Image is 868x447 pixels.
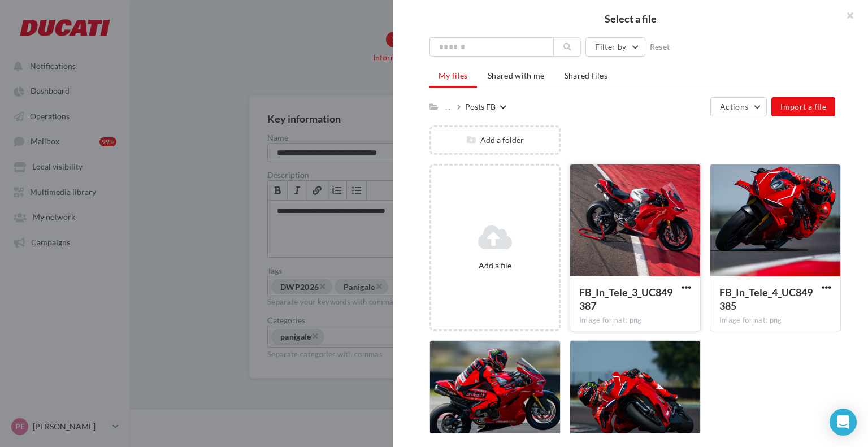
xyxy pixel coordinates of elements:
div: ... [443,99,453,115]
button: Import a file [771,97,835,116]
span: FB_In_Tele_3_UC849387 [579,286,672,312]
span: My files [439,71,468,80]
button: Reset [645,40,675,54]
div: Posts FB [465,101,496,112]
span: Actions [720,102,748,111]
div: Open Intercom Messenger [830,409,857,436]
div: Image format: png [579,315,691,326]
span: Shared files [565,71,607,80]
div: Add a folder [431,134,559,146]
div: Image format: png [719,315,831,326]
span: Import a file [780,102,826,111]
h2: Select a file [411,14,850,24]
span: Shared with me [488,71,545,80]
button: Actions [710,97,767,116]
span: FB_In_Tele_4_UC849385 [719,286,813,312]
button: Filter by [585,37,645,57]
div: Add a file [436,260,554,271]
